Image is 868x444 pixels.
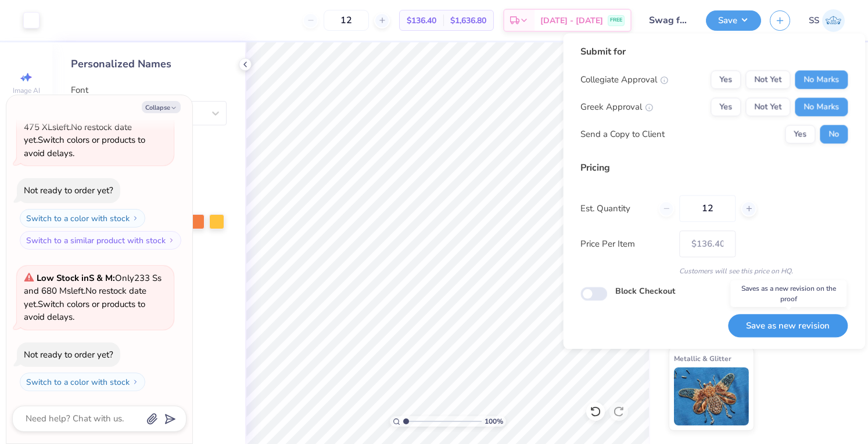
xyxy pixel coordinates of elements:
[745,70,790,89] button: Not Yet
[580,266,848,276] div: Customers will see this price on HQ.
[822,9,845,32] img: Siddhant Singh
[615,285,675,297] label: Block Checkout
[168,237,175,244] img: Switch to a similar product with stock
[13,86,40,95] span: Image AI
[24,349,113,360] div: Not ready to order yet?
[24,272,162,323] span: Only 233 Ss and 680 Ms left. Switch colors or products to avoid delays.
[132,378,139,385] img: Switch to a color with stock
[485,416,503,427] span: 100 %
[20,373,145,391] button: Switch to a color with stock
[580,73,668,86] div: Collegiate Approval
[820,125,848,143] button: No
[71,56,227,72] div: Personalized Names
[132,215,139,222] img: Switch to a color with stock
[580,128,665,141] div: Send a Copy to Client
[580,100,653,114] div: Greek Approval
[728,314,848,338] button: Save as new revision
[407,15,436,27] span: $136.40
[785,125,815,143] button: Yes
[580,45,848,59] div: Submit for
[24,121,132,146] span: No restock date yet.
[580,161,848,175] div: Pricing
[674,352,731,364] span: Metallic & Glitter
[809,9,845,32] a: SS
[580,202,650,215] label: Est. Quantity
[674,367,749,425] img: Metallic & Glitter
[450,15,486,27] span: $1,636.80
[24,95,165,159] span: Only 475 Ss, 475 Ms, 475 Ls and 475 XLs left. Switch colors or products to avoid delays.
[580,237,670,251] label: Price Per Item
[20,231,181,250] button: Switch to a similar product with stock
[730,280,847,307] div: Saves as a new revision on the proof
[324,10,369,31] input: – –
[37,272,115,284] strong: Low Stock in S & M :
[706,10,761,31] button: Save
[745,98,790,116] button: Not Yet
[540,15,603,27] span: [DATE] - [DATE]
[795,70,848,89] button: No Marks
[71,84,88,97] label: Font
[809,14,819,27] span: SS
[24,285,146,310] span: No restock date yet.
[679,195,736,222] input: – –
[640,9,697,32] input: Untitled Design
[711,70,741,89] button: Yes
[795,98,848,116] button: No Marks
[610,16,622,24] span: FREE
[20,209,145,228] button: Switch to a color with stock
[142,101,181,113] button: Collapse
[711,98,741,116] button: Yes
[24,185,113,196] div: Not ready to order yet?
